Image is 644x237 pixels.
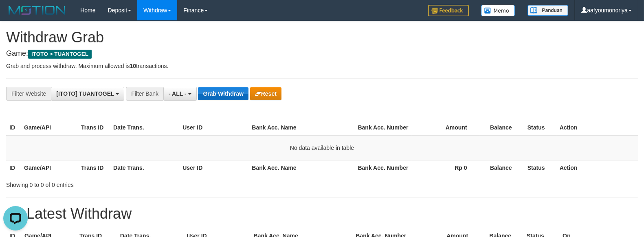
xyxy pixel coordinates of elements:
h4: Game: [6,50,638,58]
th: ID [6,160,21,175]
img: Feedback.jpg [428,5,469,16]
strong: 10 [130,63,136,69]
th: Trans ID [78,120,110,135]
img: Button%20Memo.svg [481,5,515,16]
th: Amount [412,120,479,135]
button: [ITOTO] TUANTOGEL [51,87,124,101]
th: Balance [479,160,524,175]
div: Filter Bank [126,87,163,101]
th: Action [556,160,638,175]
th: Date Trans. [110,160,179,175]
button: - ALL - [163,87,196,101]
th: User ID [179,120,248,135]
th: Status [524,120,556,135]
span: ITOTO > TUANTOGEL [28,50,92,59]
img: panduan.png [528,5,568,16]
td: No data available in table [6,135,638,160]
th: Bank Acc. Name [248,160,354,175]
span: [ITOTO] TUANTOGEL [56,90,114,97]
th: Game/API [21,160,78,175]
th: User ID [179,160,248,175]
img: MOTION_logo.png [6,4,68,16]
th: Status [524,160,556,175]
h1: 15 Latest Withdraw [6,206,638,222]
th: Date Trans. [110,120,179,135]
p: Grab and process withdraw. Maximum allowed is transactions. [6,62,638,70]
th: Bank Acc. Name [248,120,354,135]
th: Balance [479,120,524,135]
th: Game/API [21,120,78,135]
th: Rp 0 [412,160,479,175]
th: Action [556,120,638,135]
th: Bank Acc. Number [355,120,412,135]
th: Bank Acc. Number [355,160,412,175]
button: Reset [250,87,281,100]
div: Filter Website [6,87,51,101]
th: ID [6,120,21,135]
button: Open LiveChat chat widget [3,3,28,28]
button: Grab Withdraw [198,87,248,100]
span: - ALL - [169,90,187,97]
th: Trans ID [78,160,110,175]
div: Showing 0 to 0 of 0 entries [6,178,262,189]
h1: Withdraw Grab [6,29,638,46]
